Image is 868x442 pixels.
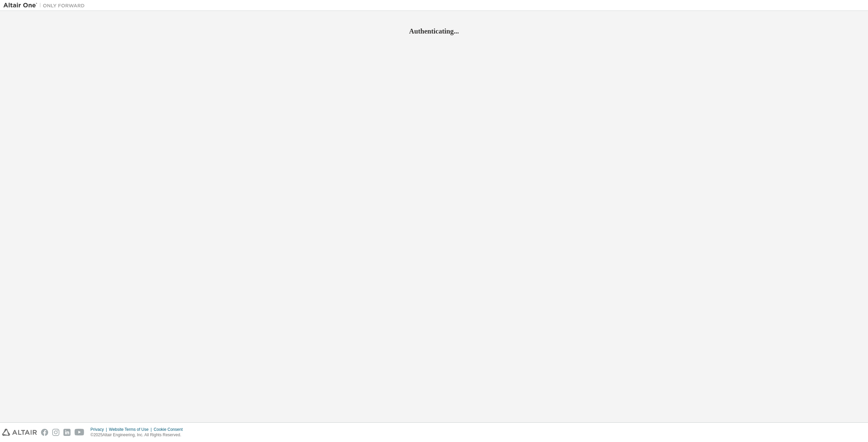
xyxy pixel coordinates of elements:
[154,427,186,432] div: Cookie Consent
[52,429,59,436] img: instagram.svg
[109,427,154,432] div: Website Terms of Use
[3,2,88,9] img: Altair One
[63,429,71,436] img: linkedin.svg
[2,429,37,436] img: altair_logo.svg
[91,432,187,438] p: © 2025 Altair Engineering, Inc. All Rights Reserved.
[75,429,84,436] img: youtube.svg
[3,27,865,36] h2: Authenticating...
[41,429,48,436] img: facebook.svg
[91,427,109,432] div: Privacy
